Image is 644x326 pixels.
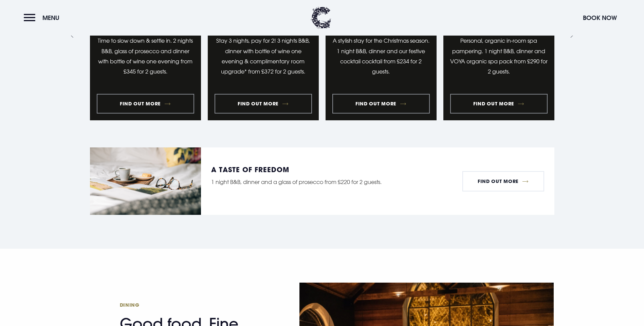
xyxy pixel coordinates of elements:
h3: A taste of freedom [211,165,382,174]
span: Dining [120,302,252,308]
a: Find Out More [462,171,544,191]
img: Clandeboye Lodge [311,7,331,29]
button: Book Now [579,11,620,25]
span: Menu [42,14,59,22]
button: Menu [24,11,63,25]
p: 1 night B&B, dinner and a glass of prosecco from £220 for 2 guests. [211,177,382,187]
